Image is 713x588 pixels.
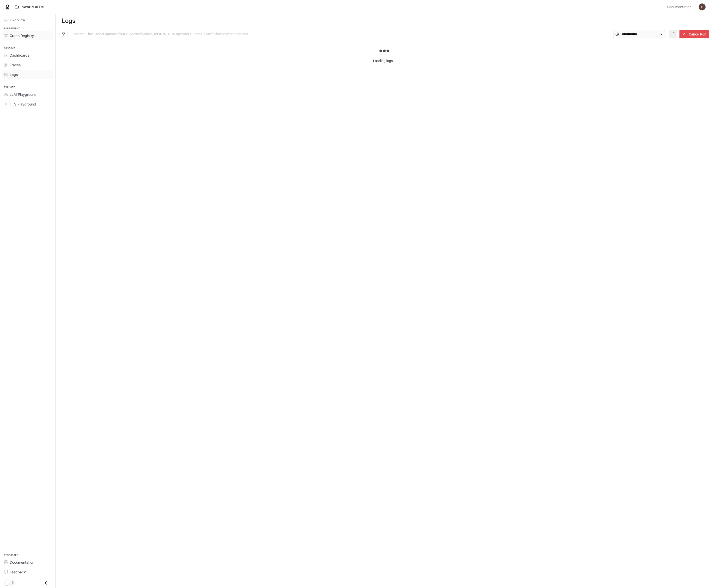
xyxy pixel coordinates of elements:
[62,32,65,36] span: filter
[13,2,56,12] button: All workspaces
[10,17,25,22] span: Overview
[2,100,53,108] a: TTS Playground
[2,90,53,99] a: LLM Playground
[2,61,53,69] a: Traces
[10,33,34,38] span: Graph Registry
[40,578,51,588] button: Close drawer
[62,16,75,26] h1: Logs
[2,558,53,567] a: Documentation
[2,70,53,79] a: Logs
[60,30,68,38] button: filter
[10,92,36,97] span: LLM Playground
[10,560,34,565] span: Documentation
[699,3,706,10] img: User avatar
[2,568,53,576] a: Feedback
[2,15,53,24] a: Overview
[689,32,706,37] span: Cancel Run
[697,2,707,12] button: User avatar
[10,62,21,68] span: Traces
[10,53,29,58] span: Dashboards
[2,51,53,60] a: Dashboards
[679,30,709,38] button: Cancel Run
[10,102,36,107] span: TTS Playground
[665,2,695,12] a: Documentation
[10,72,18,77] span: Logs
[2,31,53,40] a: Graph Registry
[10,569,26,575] span: Feedback
[21,5,48,9] p: Inworld AI Demos
[4,580,9,585] span: Dark mode toggle
[671,32,676,36] span: loading
[667,4,691,10] span: Documentation
[373,58,396,64] article: Loading logs...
